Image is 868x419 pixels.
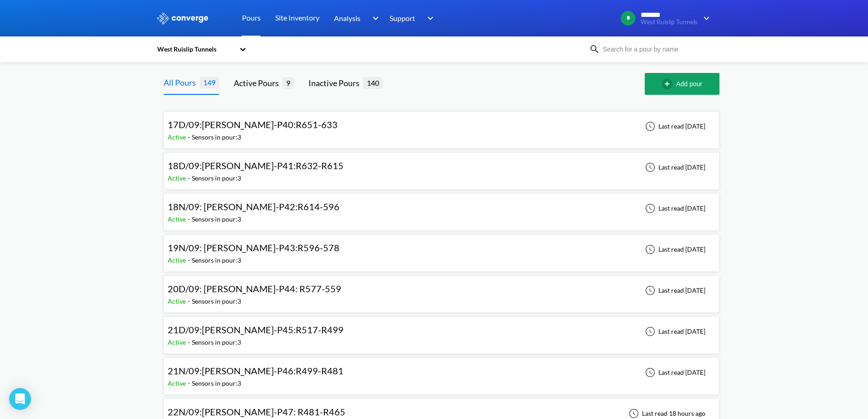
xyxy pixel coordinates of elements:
span: - [188,174,192,182]
div: Active Pours [234,77,282,89]
img: add-circle-outline.svg [662,78,676,89]
span: West Ruislip Tunnels [641,19,698,26]
span: - [188,215,192,223]
a: 18N/09: [PERSON_NAME]-P42:R614-596Active-Sensors in pour:3Last read [DATE] [164,204,719,212]
div: Open Intercom Messenger [9,388,31,410]
span: - [188,379,192,387]
div: Sensors in pour: 3 [192,214,241,224]
img: downArrow.svg [698,13,712,24]
span: - [188,338,192,346]
div: Sensors in pour: 3 [192,378,241,388]
span: 22N/09:[PERSON_NAME]-P47: R481-R465 [168,406,345,417]
input: Search for a pour by name [600,44,710,54]
span: Active [168,215,188,223]
a: 22N/09:[PERSON_NAME]-P47: R481-R465Active-Sensors in pour:3Last read 18 hours ago [164,409,719,417]
span: - [188,297,192,305]
span: Support [390,12,415,24]
span: 21N/09:[PERSON_NAME]-P46:R499-R481 [168,365,344,376]
button: Add pour [645,73,719,95]
a: 19N/09: [PERSON_NAME]-P43:R596-578Active-Sensors in pour:3Last read [DATE] [164,245,719,253]
span: 19N/09: [PERSON_NAME]-P43:R596-578 [168,242,339,253]
div: All Pours [164,76,200,89]
a: 18D/09:[PERSON_NAME]-P41:R632-R615Active-Sensors in pour:3Last read [DATE] [164,163,719,171]
div: Last read [DATE] [640,244,708,255]
span: Active [168,133,188,141]
img: logo_ewhite.svg [156,12,209,24]
a: 21D/09:[PERSON_NAME]-P45:R517-R499Active-Sensors in pour:3Last read [DATE] [164,327,719,335]
a: 21N/09:[PERSON_NAME]-P46:R499-R481Active-Sensors in pour:3Last read [DATE] [164,368,719,376]
div: Last read [DATE] [640,367,708,378]
img: icon-search.svg [589,44,600,55]
span: 18D/09:[PERSON_NAME]-P41:R632-R615 [168,160,344,171]
span: Active [168,256,188,264]
span: Active [168,297,188,305]
div: Last read [DATE] [640,121,708,132]
div: Last read [DATE] [640,203,708,214]
span: Analysis [334,12,360,24]
div: Sensors in pour: 3 [192,296,241,306]
div: Sensors in pour: 3 [192,132,241,142]
span: - [188,256,192,264]
span: 9 [282,77,294,88]
img: downArrow.svg [421,13,436,24]
a: 17D/09:[PERSON_NAME]-P40:R651-633Active-Sensors in pour:3Last read [DATE] [164,122,719,129]
div: Sensors in pour: 3 [192,337,241,347]
span: 149 [200,77,219,88]
div: Sensors in pour: 3 [192,173,241,183]
div: Last read [DATE] [640,285,708,296]
a: 20D/09: [PERSON_NAME]-P44: R577-559Active-Sensors in pour:3Last read [DATE] [164,286,719,294]
span: 21D/09:[PERSON_NAME]-P45:R517-R499 [168,324,344,335]
span: - [188,133,192,141]
div: Last read [DATE] [640,326,708,337]
span: 17D/09:[PERSON_NAME]-P40:R651-633 [168,119,338,130]
div: Inactive Pours [308,77,363,89]
span: Active [168,338,188,346]
span: Active [168,379,188,387]
div: Last read 18 hours ago [624,408,708,419]
span: 18N/09: [PERSON_NAME]-P42:R614-596 [168,201,339,212]
span: Active [168,174,188,182]
div: Sensors in pour: 3 [192,255,241,265]
span: 20D/09: [PERSON_NAME]-P44: R577-559 [168,283,341,294]
div: West Ruislip Tunnels [156,44,235,54]
img: downArrow.svg [366,13,381,24]
div: Last read [DATE] [640,162,708,173]
span: 140 [363,77,383,88]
